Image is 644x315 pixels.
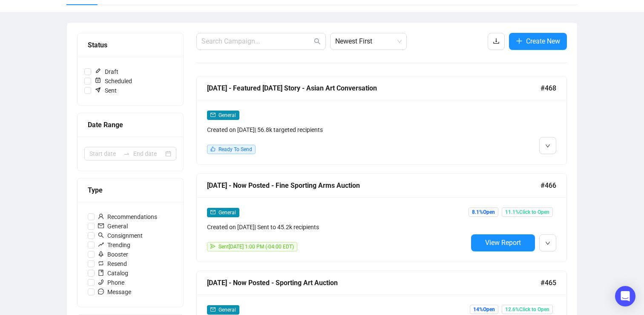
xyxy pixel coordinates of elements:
span: Trending [95,240,134,250]
span: 8.1% Open [469,207,498,217]
span: Resend [95,259,130,268]
span: send [210,244,216,249]
span: Booster [95,250,132,259]
span: download [493,38,500,44]
span: 12.6% Click to Open [502,305,553,314]
div: [DATE] - Now Posted - Fine Sporting Arms Auction [207,180,540,191]
span: View Report [485,239,521,247]
span: search [314,38,321,45]
span: search [98,232,104,238]
div: Created on [DATE] | 56.8k targeted recipients [207,125,468,134]
button: View Report [471,234,535,251]
span: retweet [98,260,104,266]
span: message [98,289,104,295]
button: Create New [509,33,567,50]
input: Start date [89,149,120,158]
div: Date Range [88,120,173,130]
span: mail [98,223,104,229]
span: 14% Open [470,305,498,314]
span: Message [95,287,135,297]
div: Type [88,185,173,195]
span: Phone [95,278,128,287]
span: Recommendations [95,212,161,222]
span: 11.1% Click to Open [502,207,553,217]
span: Create New [526,36,560,47]
span: Draft [91,67,122,76]
span: user [98,213,104,219]
span: plus [516,38,523,44]
div: [DATE] - Now Posted - Sporting Art Auction [207,277,540,288]
span: mail [210,210,216,215]
span: Sent [91,86,120,95]
span: rocket [98,251,104,257]
div: Open Intercom Messenger [615,286,635,306]
span: General [218,210,236,216]
span: Catalog [95,268,132,278]
div: Created on [DATE] | Sent to 45.2k recipients [207,222,468,232]
span: #465 [540,277,556,288]
div: [DATE] - Featured [DATE] Story - Asian Art Conversation [207,83,540,93]
div: Status [88,40,173,50]
input: End date [133,149,164,158]
span: General [218,112,236,118]
span: down [545,143,550,149]
span: mail [210,307,216,312]
span: #468 [540,83,556,93]
span: down [545,241,550,246]
span: General [218,307,236,313]
span: rise [98,242,104,248]
span: Scheduled [91,76,135,86]
a: [DATE] - Now Posted - Fine Sporting Arms Auction#466mailGeneralCreated on [DATE]| Sent to 45.2k r... [196,173,567,262]
span: mail [210,112,216,117]
span: book [98,270,104,276]
span: to [123,150,130,157]
span: Consignment [95,231,146,240]
span: Newest First [335,33,402,50]
a: [DATE] - Featured [DATE] Story - Asian Art Conversation#468mailGeneralCreated on [DATE]| 56.8k ta... [196,76,567,165]
span: General [95,222,131,231]
input: Search Campaign... [201,36,312,47]
span: Sent [DATE] 1:00 PM (-04:00 EDT) [218,244,294,250]
span: #466 [540,180,556,191]
span: swap-right [123,150,130,157]
span: like [210,146,216,152]
span: Ready To Send [218,146,252,152]
span: phone [98,279,104,285]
